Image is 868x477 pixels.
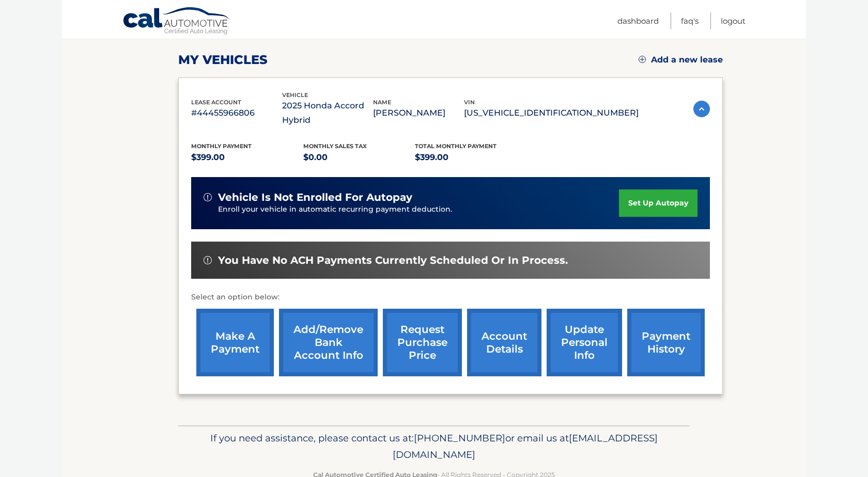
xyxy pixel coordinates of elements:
a: Logout [721,12,746,29]
span: You have no ACH payments currently scheduled or in process. [218,254,568,267]
p: #44455966806 [191,106,282,120]
a: account details [467,309,541,376]
a: FAQ's [681,12,699,29]
a: payment history [627,309,705,376]
p: Enroll your vehicle in automatic recurring payment deduction. [218,204,619,215]
a: update personal info [547,309,622,376]
a: request purchase price [383,309,462,376]
p: $0.00 [303,150,415,165]
span: vin [464,99,475,106]
a: make a payment [196,309,274,376]
span: Total Monthly Payment [415,142,497,150]
span: Monthly sales Tax [303,142,367,150]
img: alert-white.svg [204,193,212,201]
img: accordion-active.svg [693,101,710,117]
span: vehicle [282,91,308,99]
img: alert-white.svg [204,256,212,264]
p: $399.00 [191,150,303,165]
p: [PERSON_NAME] [373,106,464,120]
a: Add a new lease [639,55,723,65]
p: [US_VEHICLE_IDENTIFICATION_NUMBER] [464,106,639,120]
span: Monthly Payment [191,142,252,150]
p: Select an option below: [191,291,710,304]
span: vehicle is not enrolled for autopay [218,191,412,204]
p: 2025 Honda Accord Hybrid [282,99,373,128]
a: Dashboard [617,12,659,29]
p: If you need assistance, please contact us at: or email us at [185,430,683,463]
a: Cal Automotive [122,7,231,37]
span: [PHONE_NUMBER] [414,432,505,444]
p: $399.00 [415,150,527,165]
h2: my vehicles [178,52,268,68]
span: name [373,99,391,106]
img: add.svg [639,56,646,63]
a: Add/Remove bank account info [279,309,378,376]
span: lease account [191,99,241,106]
span: [EMAIL_ADDRESS][DOMAIN_NAME] [393,432,658,460]
a: set up autopay [619,189,698,217]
